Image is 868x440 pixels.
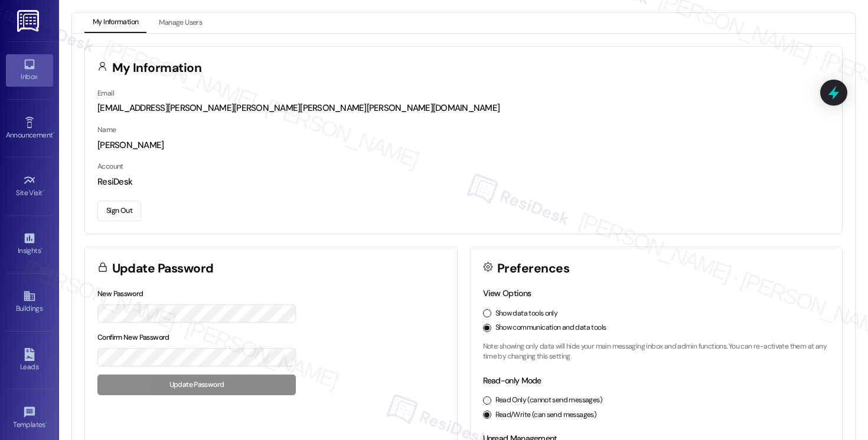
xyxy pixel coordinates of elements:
span: • [43,187,44,195]
a: Site Visit • [6,170,53,202]
label: Confirm New Password [97,333,169,342]
button: Manage Users [151,13,210,33]
p: Note: showing only data will hide your main messaging inbox and admin functions. You can re-activ... [483,342,830,362]
div: [PERSON_NAME] [97,139,830,152]
h3: My Information [112,62,202,74]
label: Name [97,125,116,134]
h3: Preferences [497,262,569,275]
h3: Update Password [112,262,214,275]
label: Email [97,88,114,98]
label: Show data tools only [495,308,558,319]
span: • [45,419,47,427]
label: New Password [97,289,143,298]
a: Buildings [6,286,53,318]
a: Templates • [6,402,53,434]
label: Read-only Mode [483,375,541,386]
button: Sign Out [97,201,141,221]
img: ResiDesk Logo [17,10,41,32]
a: Leads [6,344,53,376]
a: Inbox [6,54,53,86]
a: Insights • [6,228,53,260]
label: View Options [483,288,531,298]
label: Account [97,162,123,171]
button: My Information [84,13,146,33]
span: • [41,245,43,253]
span: • [53,129,54,137]
div: [EMAIL_ADDRESS][PERSON_NAME][PERSON_NAME][PERSON_NAME][PERSON_NAME][DOMAIN_NAME] [97,102,830,114]
label: Show communication and data tools [495,323,606,333]
label: Read/Write (can send messages) [495,410,597,421]
label: Read Only (cannot send messages) [495,395,602,406]
div: ResiDesk [97,176,830,188]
